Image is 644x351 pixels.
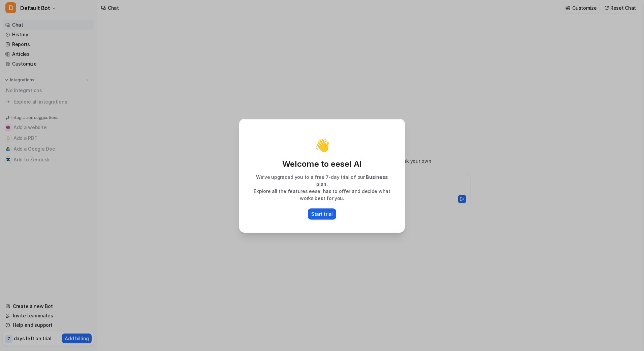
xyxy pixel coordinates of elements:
[247,188,397,202] p: Explore all the features eesel has to offer and decide what works best for you.
[247,159,397,169] p: Welcome to eesel AI
[247,173,397,188] p: We’ve upgraded you to a free 7-day trial of our
[311,210,333,218] p: Start trial
[308,208,336,220] button: Start trial
[315,139,330,152] p: 👋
